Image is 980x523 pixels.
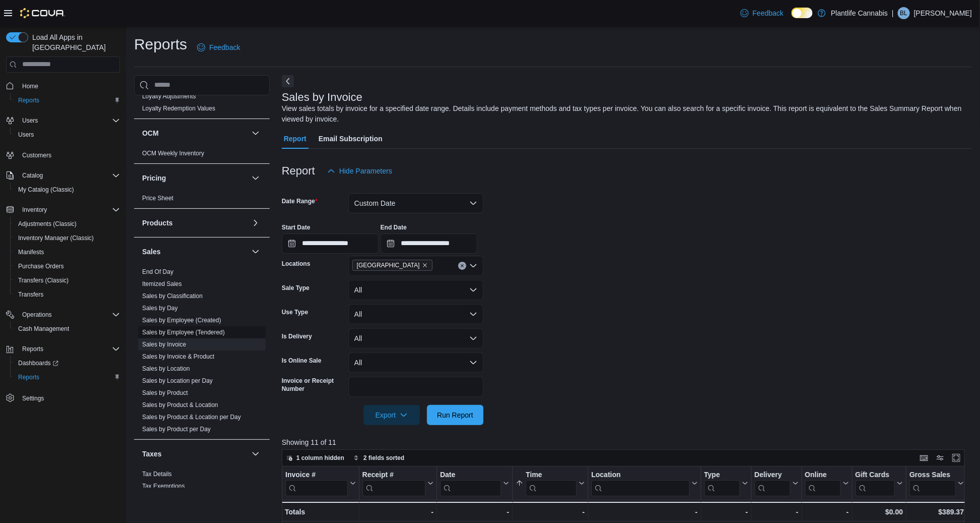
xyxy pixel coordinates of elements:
div: Date [440,470,501,496]
button: Operations [2,308,124,322]
h3: Sales by Invoice [282,91,362,103]
span: OCM Weekly Inventory [142,149,204,157]
p: | [892,7,894,19]
button: Adjustments (Classic) [10,217,124,231]
label: End Date [381,223,407,231]
span: Purchase Orders [18,262,64,270]
a: Tax Exemptions [142,483,185,490]
a: Cash Management [14,323,73,335]
span: Cash Management [14,323,120,335]
div: Taxes [134,468,270,496]
button: 2 fields sorted [349,452,408,464]
button: Inventory [2,203,124,217]
h3: Products [142,218,173,228]
a: Sales by Product [142,389,188,396]
button: Reports [18,343,47,355]
span: Customers [22,151,51,159]
span: Sales by Classification [142,292,203,300]
span: Transfers (Classic) [14,274,120,286]
span: Run Report [437,410,473,420]
span: Sales by Product & Location per Day [142,413,241,421]
button: All [348,304,483,324]
a: Settings [18,392,48,404]
button: Users [2,113,124,128]
button: All [348,280,483,300]
a: Loyalty Adjustments [142,93,196,100]
div: Delivery [754,470,790,496]
a: Loyalty Redemption Values [142,105,215,112]
a: Sales by Day [142,305,178,312]
div: - [362,506,433,518]
div: - [591,506,698,518]
button: Manifests [10,245,124,259]
p: Showing 11 of 11 [282,437,972,447]
button: 1 column hidden [282,452,348,464]
a: Purchase Orders [14,260,68,272]
button: Pricing [142,173,248,183]
div: Online [805,470,840,480]
button: Delivery [754,470,798,496]
button: Purchase Orders [10,259,124,273]
h3: Taxes [142,449,162,459]
button: Location [591,470,698,496]
button: Date [440,470,509,496]
input: Press the down key to open a popover containing a calendar. [381,234,477,254]
span: Reports [18,373,39,381]
a: Dashboards [14,357,63,369]
span: Cash Management [18,325,69,333]
div: View sales totals by invoice for a specified date range. Details include payment methods and tax ... [282,103,967,125]
a: Reports [14,371,43,383]
a: Adjustments (Classic) [14,218,81,230]
span: End Of Day [142,268,173,276]
div: $389.37 [909,506,964,518]
span: Sales by Location [142,365,190,373]
span: My Catalog (Classic) [14,184,120,196]
a: Home [18,80,42,92]
a: Sales by Employee (Tendered) [142,329,225,336]
button: OCM [250,127,262,139]
div: $0.00 [855,506,903,518]
a: Sales by Employee (Created) [142,317,221,324]
span: Dashboards [14,357,120,369]
span: Users [18,114,120,127]
span: Operations [22,311,52,319]
div: - [754,506,798,518]
button: Custom Date [348,193,483,213]
a: Tax Details [142,471,172,478]
span: Inventory [22,206,47,214]
span: Dashboards [18,359,58,367]
span: Reports [14,94,120,106]
div: Type [704,470,740,496]
button: Home [2,79,124,93]
nav: Complex example [6,75,120,432]
button: Remove Calgary - University District from selection in this group [422,262,428,268]
span: Adjustments (Classic) [18,220,77,228]
button: Transfers (Classic) [10,273,124,287]
span: My Catalog (Classic) [18,186,74,194]
span: Report [284,129,307,149]
a: Reports [14,94,43,106]
button: Products [250,217,262,229]
a: Transfers (Classic) [14,274,73,286]
img: Cova [20,8,65,18]
div: Location [591,470,690,496]
div: - [516,506,585,518]
a: Sales by Location [142,365,190,372]
button: Inventory Manager (Classic) [10,231,124,245]
h3: OCM [142,128,159,138]
a: Feedback [193,37,244,57]
span: Users [14,129,120,141]
span: Settings [18,391,120,404]
h1: Reports [134,34,187,54]
button: Display options [934,452,946,464]
a: Sales by Product per Day [142,426,211,433]
label: Locations [282,260,311,268]
button: Taxes [142,449,248,459]
div: Gross Sales [909,470,956,496]
span: Reports [18,96,39,104]
span: 2 fields sorted [363,454,404,462]
span: Customers [18,149,120,161]
a: Dashboards [10,356,124,370]
button: Gift Cards [855,470,903,496]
